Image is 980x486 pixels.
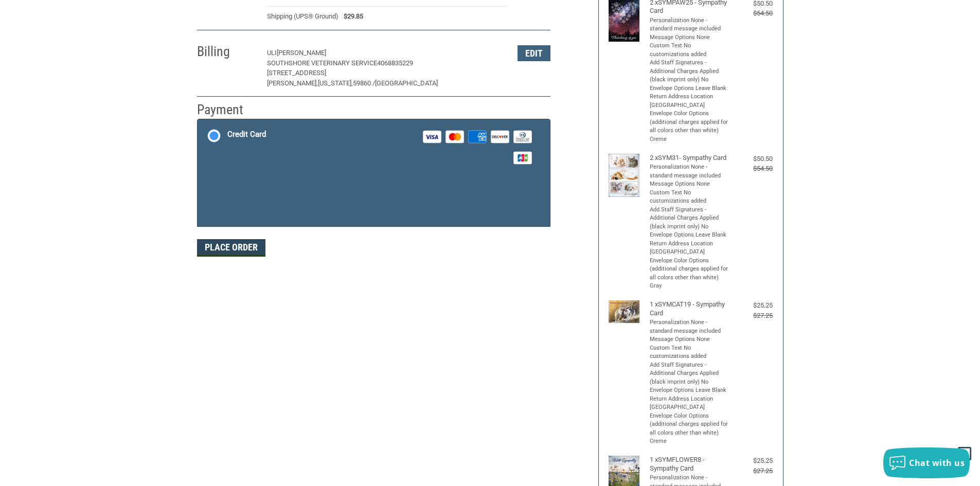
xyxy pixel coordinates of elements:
li: Add Staff Signatures - Additional Charges Applied (black imprint only) No [650,59,729,84]
li: Personalization None - standard message included [650,16,729,33]
button: Chat with us [883,447,970,478]
span: 59860 / [353,79,375,87]
div: $27.25 [732,466,773,476]
div: $25.25 [732,300,773,311]
h2: Billing [197,43,257,60]
span: [PERSON_NAME], [267,79,318,87]
span: Southshore veterinary service [267,59,377,67]
button: Place Order [197,239,265,257]
li: Envelope Options Leave Blank [650,386,729,395]
button: Edit [518,45,550,61]
li: Return Address Location [GEOGRAPHIC_DATA] [650,93,729,110]
h4: 1 x SYMCAT19 - Sympathy Card [650,300,729,317]
li: Personalization None - standard message included [650,163,729,180]
span: 4068835229 [377,59,413,67]
div: $50.50 [732,154,773,164]
li: Return Address Location [GEOGRAPHIC_DATA] [650,240,729,257]
span: $29.85 [338,11,363,22]
span: [GEOGRAPHIC_DATA] [375,79,438,87]
div: $54.50 [732,164,773,174]
div: Credit Card [227,126,266,143]
h4: 1 x SYMFLOWER8 - Sympathy Card [650,456,729,473]
li: Envelope Options Leave Blank [650,84,729,93]
li: Custom Text No customizations added [650,189,729,206]
li: Envelope Color Options (additional charges applied for all colors other than white) Creme [650,412,729,446]
li: Custom Text No customizations added [650,42,729,59]
li: Message Options None [650,33,729,42]
li: Return Address Location [GEOGRAPHIC_DATA] [650,395,729,412]
span: Chat with us [909,457,965,469]
h4: 2 x SYM31- Sympathy Card [650,154,729,162]
li: Add Staff Signatures - Additional Charges Applied (black imprint only) No [650,206,729,231]
li: Message Options None [650,335,729,344]
li: Envelope Color Options (additional charges applied for all colors other than white) Creme [650,110,729,143]
li: Custom Text No customizations added [650,344,729,361]
li: Add Staff Signatures - Additional Charges Applied (black imprint only) No [650,361,729,387]
span: Uli [267,49,277,57]
span: [STREET_ADDRESS] [267,69,326,77]
li: Message Options None [650,180,729,189]
span: [PERSON_NAME] [277,49,326,57]
li: Envelope Color Options (additional charges applied for all colors other than white) Gray [650,257,729,291]
span: [US_STATE], [318,79,353,87]
h2: Payment [197,101,257,118]
li: Personalization None - standard message included [650,318,729,335]
div: $54.50 [732,8,773,19]
span: Shipping (UPS® Ground) [267,11,338,22]
div: $25.25 [732,456,773,466]
li: Envelope Options Leave Blank [650,231,729,240]
div: $27.25 [732,311,773,321]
